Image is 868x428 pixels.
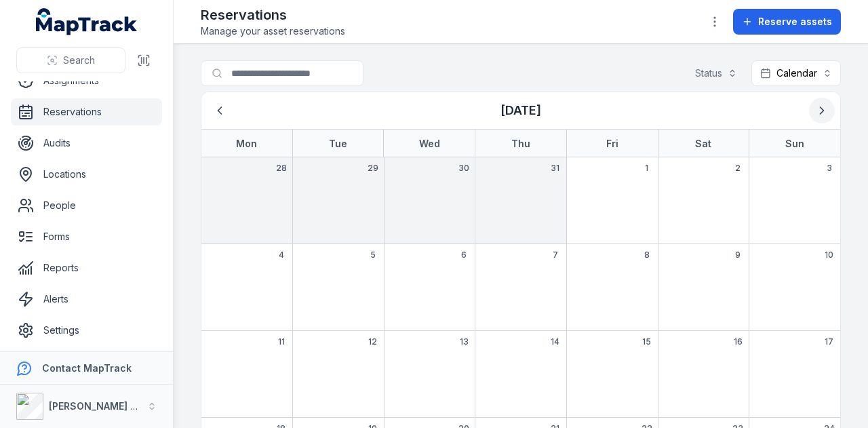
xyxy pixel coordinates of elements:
strong: Sun [785,138,804,149]
span: 14 [551,336,559,347]
button: Search [16,47,125,73]
strong: Contact MapTrack [42,362,132,374]
a: Settings [11,317,162,344]
span: 4 [279,250,284,260]
strong: Thu [511,138,530,149]
span: 16 [734,336,743,347]
span: 29 [368,163,378,174]
span: 2 [735,163,741,174]
h2: Reservations [201,5,345,24]
strong: Fri [606,138,618,149]
span: 8 [644,250,650,260]
button: Previous [207,98,233,123]
strong: Wed [419,138,440,149]
span: 31 [551,163,559,174]
span: 15 [642,336,651,347]
span: 11 [278,336,285,347]
span: 6 [461,250,467,260]
h3: [DATE] [500,101,541,120]
span: 12 [368,336,377,347]
button: Next [809,98,835,123]
span: 13 [460,336,469,347]
a: Audits [11,130,162,157]
a: Alerts [11,286,162,313]
a: MapTrack [36,8,138,35]
span: 3 [827,163,832,174]
a: Reservations [11,98,162,125]
span: 17 [825,336,833,347]
span: 9 [735,250,741,260]
button: Status [686,60,746,86]
span: 7 [553,250,558,260]
strong: Mon [236,138,257,149]
span: 30 [458,163,469,174]
span: 1 [645,163,648,174]
span: Search [63,54,95,67]
a: People [11,192,162,219]
a: Locations [11,161,162,188]
span: 10 [825,250,833,260]
strong: [PERSON_NAME] Group [49,400,160,412]
a: Forms [11,223,162,250]
span: 28 [276,163,287,174]
strong: Tue [329,138,347,149]
strong: Sat [695,138,711,149]
span: Reserve assets [758,15,832,28]
span: 5 [370,250,376,260]
button: Calendar [751,60,841,86]
button: Reserve assets [733,9,841,35]
a: Reports [11,254,162,281]
span: Manage your asset reservations [201,24,345,38]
